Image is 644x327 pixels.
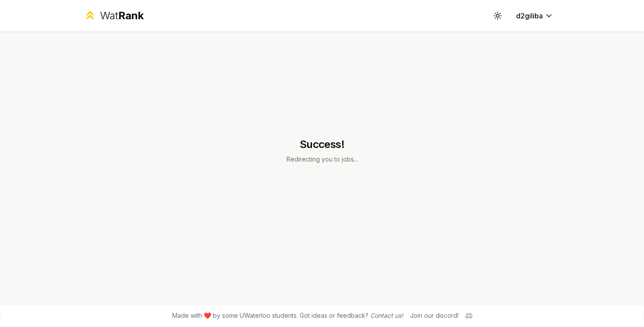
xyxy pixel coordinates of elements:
[509,8,560,24] button: d2giliba
[100,9,144,23] div: Wat
[516,11,543,21] span: d2giliba
[370,312,403,319] a: Contact us!
[287,137,358,151] h1: Success!
[287,155,358,164] p: Redirecting you to jobs...
[410,311,459,320] div: Join our discord!
[84,9,144,23] a: WatRank
[118,9,144,22] span: Rank
[172,311,403,320] span: Made with ❤️ by some UWaterloo students. Got ideas or feedback?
